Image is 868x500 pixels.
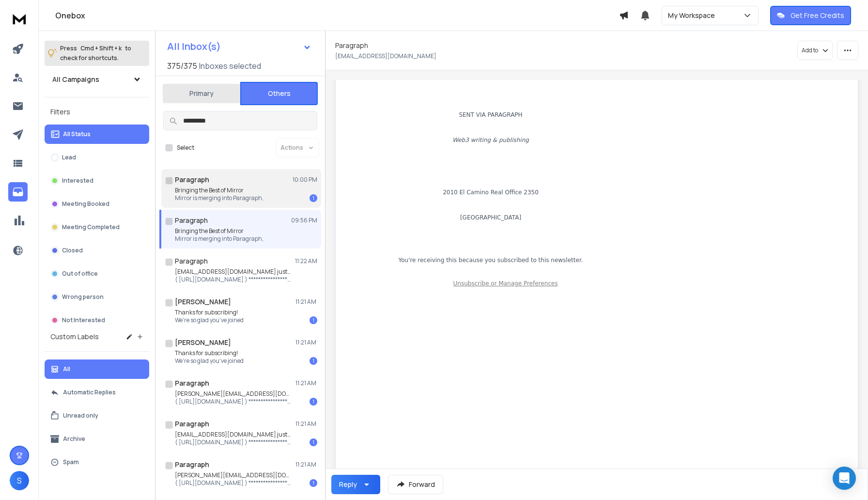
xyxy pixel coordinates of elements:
p: [PERSON_NAME][EMAIL_ADDRESS][DOMAIN_NAME] just subscribed to your [175,390,291,398]
p: My Workspace [668,11,719,20]
h3: Inboxes selected [199,60,261,72]
button: All Status [45,125,149,144]
img: logo [10,10,29,28]
div: Reply [339,480,357,489]
p: Mirror is merging into Paragraph, [175,194,263,202]
p: Not Interested [62,316,105,324]
p: [GEOGRAPHIC_DATA] [365,215,617,220]
h1: Paragraph [335,41,368,50]
p: [EMAIL_ADDRESS][DOMAIN_NAME] [335,52,436,60]
div: 1 [310,316,317,324]
label: Select [177,144,194,152]
p: Lead [62,154,76,161]
div: 1 [310,479,317,487]
button: Spam [45,453,149,472]
p: 11:21 AM [295,339,317,346]
button: All Inbox(s) [159,37,319,56]
h1: All Inbox(s) [167,42,221,51]
p: Automatic Replies [63,389,116,396]
p: 11:22 AM [295,257,317,265]
button: Meeting Booked [45,194,149,214]
h1: Onebox [55,10,619,21]
p: [PERSON_NAME][EMAIL_ADDRESS][DOMAIN_NAME] just subscribed to your [175,471,291,479]
p: Sent via Paragraph [365,112,617,118]
button: Get Free Credits [770,6,851,25]
button: Automatic Replies [45,383,149,402]
div: 1 [310,194,317,202]
h3: Custom Labels [50,332,99,342]
p: Archive [63,435,85,443]
p: Mirror is merging into Paragraph, [175,235,263,243]
p: All Status [63,130,91,138]
button: S [10,471,29,490]
p: 11:21 AM [295,379,317,387]
div: 1 [310,357,317,365]
p: You're receiving this because you subscribed to this newsletter. [365,257,617,263]
p: Press to check for shortcuts. [60,44,131,63]
p: All [63,365,70,373]
p: 10:00 PM [293,176,317,184]
p: Add to [802,47,818,54]
button: Out of office [45,264,149,283]
h1: All Campaigns [52,75,99,84]
h1: [PERSON_NAME] [175,338,231,347]
button: Reply [331,475,380,494]
p: 11:21 AM [295,298,317,306]
p: Spam [63,458,79,466]
button: All [45,359,149,379]
button: Forward [388,475,443,494]
button: Others [240,82,318,105]
p: 11:21 AM [295,420,317,428]
p: [EMAIL_ADDRESS][DOMAIN_NAME] just subscribed to your [175,268,291,276]
span: 375 / 375 [167,60,197,72]
p: 09:56 PM [291,217,317,224]
p: Get Free Credits [790,11,844,20]
button: Wrong person [45,287,149,307]
h1: Paragraph [175,256,208,266]
p: Web3 writing & publishing [365,137,617,143]
div: 1 [310,398,317,406]
p: Bringing the Best of Mirror [175,187,263,194]
p: Thanks for subscribing! [175,349,244,357]
p: Closed [62,247,83,254]
p: Meeting Completed [62,223,120,231]
p: Thanks for subscribing! [175,309,244,316]
button: Meeting Completed [45,218,149,237]
p: [EMAIL_ADDRESS][DOMAIN_NAME] just subscribed to your [175,431,291,438]
p: We're so glad you've joined [175,316,244,324]
p: 11:21 AM [295,461,317,469]
p: Bringing the Best of Mirror [175,227,263,235]
p: Unread only [63,412,98,420]
div: 1 [310,438,317,446]
h1: Paragraph [175,216,208,225]
h1: Paragraph [175,419,209,429]
p: 2010 El Camino Real Office 2350 [365,189,617,195]
p: We're so glad you've joined [175,357,244,365]
button: Primary [163,83,240,104]
p: Wrong person [62,293,104,301]
p: Meeting Booked [62,200,109,208]
div: Open Intercom Messenger [833,467,856,490]
button: Closed [45,241,149,260]
button: Archive [45,429,149,449]
h3: Filters [45,105,149,119]
button: All Campaigns [45,70,149,89]
button: Lead [45,148,149,167]
h1: Paragraph [175,460,209,469]
button: Unread only [45,406,149,425]
span: Cmd + Shift + k [79,43,123,54]
button: Interested [45,171,149,190]
h1: Paragraph [175,175,209,185]
a: Unsubscribe or Manage Preferences [453,280,558,287]
p: Out of office [62,270,98,278]
p: Interested [62,177,93,185]
button: Not Interested [45,311,149,330]
h1: Paragraph [175,378,209,388]
h1: [PERSON_NAME] [175,297,231,307]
